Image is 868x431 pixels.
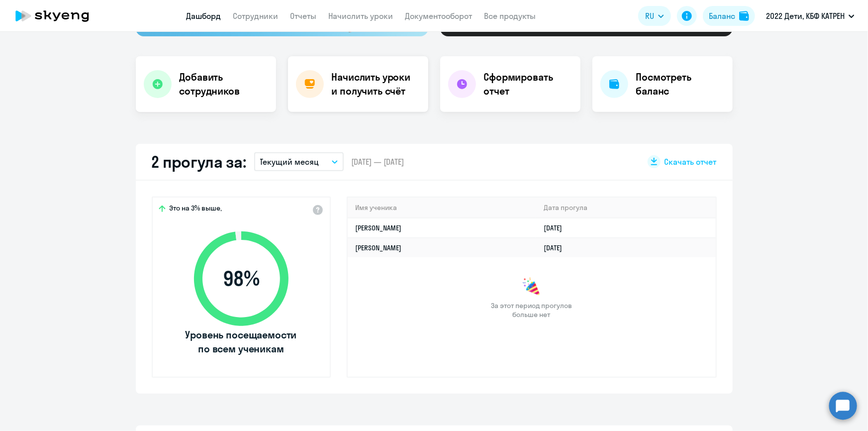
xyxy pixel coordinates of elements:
[290,11,317,21] a: Отчеты
[356,223,402,232] a: [PERSON_NAME]
[332,70,418,98] h4: Начислить уроки и получить счёт
[484,70,573,98] h4: Сформировать отчет
[490,301,574,319] span: За этот период прогулов больше нет
[184,328,298,356] span: Уровень посещаемости по всем ученикам
[233,11,279,21] a: Сотрудники
[544,223,570,232] a: [DATE]
[184,267,298,291] span: 98 %
[348,198,536,218] th: Имя ученика
[254,152,344,171] button: Текущий месяц
[152,152,246,172] h2: 2 прогула за:
[544,243,570,252] a: [DATE]
[739,11,749,21] img: balance
[180,70,268,98] h4: Добавить сотрудников
[484,11,536,21] a: Все продукты
[170,204,222,215] span: Это на 3% выше,
[405,11,473,21] a: Документооборот
[761,4,860,28] button: 2022 Дети, КБФ КАТРЕН
[356,243,402,252] a: [PERSON_NAME]
[522,277,542,297] img: congrats
[766,10,845,22] p: 2022 Дети, КБФ КАТРЕН
[352,156,404,167] span: [DATE] — [DATE]
[329,11,393,21] a: Начислить уроки
[636,70,725,98] h4: Посмотреть баланс
[645,10,654,22] span: RU
[536,198,715,218] th: Дата прогула
[665,156,717,167] span: Скачать отчет
[703,6,755,26] button: Балансbalance
[260,156,319,168] p: Текущий месяц
[187,11,221,21] a: Дашборд
[638,6,671,26] button: RU
[709,10,735,22] div: Баланс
